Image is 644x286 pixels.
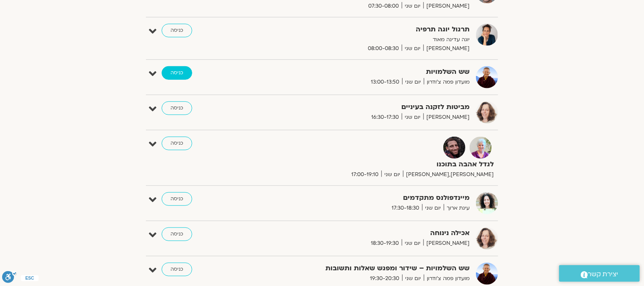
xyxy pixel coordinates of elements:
[368,78,402,87] span: 13:00-13:50
[422,204,444,213] span: יום שני
[262,192,470,204] strong: מיינדפולנס מתקדמים
[424,78,470,87] span: מועדון פמה צ'ודרון
[389,204,422,213] span: 17:30-18:30
[444,204,470,213] span: עינת ארוך
[262,35,470,44] p: יוגה עדינה מאוד
[588,269,619,280] span: יצירת קשר
[262,24,470,35] strong: תרגול יוגה תרפיה
[367,274,402,283] span: 19:30-20:30
[402,239,423,248] span: יום שני
[381,170,403,179] span: יום שני
[262,101,470,113] strong: מביטות לזקנה בעיניים
[423,44,470,53] span: [PERSON_NAME]
[559,265,640,282] a: יצירת קשר
[162,192,192,206] a: כניסה
[368,113,402,122] span: 16:30-17:30
[286,159,494,170] strong: לגדל אהבה בתוכנו
[162,137,192,150] a: כניסה
[402,78,424,87] span: יום שני
[402,274,424,283] span: יום שני
[348,170,381,179] span: 17:00-19:10
[402,113,423,122] span: יום שני
[402,44,423,53] span: יום שני
[368,239,402,248] span: 18:30-19:30
[162,227,192,241] a: כניסה
[162,24,192,37] a: כניסה
[162,66,192,80] a: כניסה
[423,2,470,11] span: [PERSON_NAME]
[162,263,192,276] a: כניסה
[424,274,470,283] span: מועדון פמה צ'ודרון
[262,263,470,274] strong: שש השלמויות – שידור ומפגש שאלות ותשובות
[423,113,470,122] span: [PERSON_NAME]
[262,227,470,239] strong: אכילה נינוחה
[423,239,470,248] span: [PERSON_NAME]
[402,2,423,11] span: יום שני
[403,170,494,179] span: [PERSON_NAME],[PERSON_NAME]
[262,66,470,78] strong: שש השלמויות
[365,2,402,11] span: 07:30-08:00
[162,101,192,115] a: כניסה
[365,44,402,53] span: 08:00-08:30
